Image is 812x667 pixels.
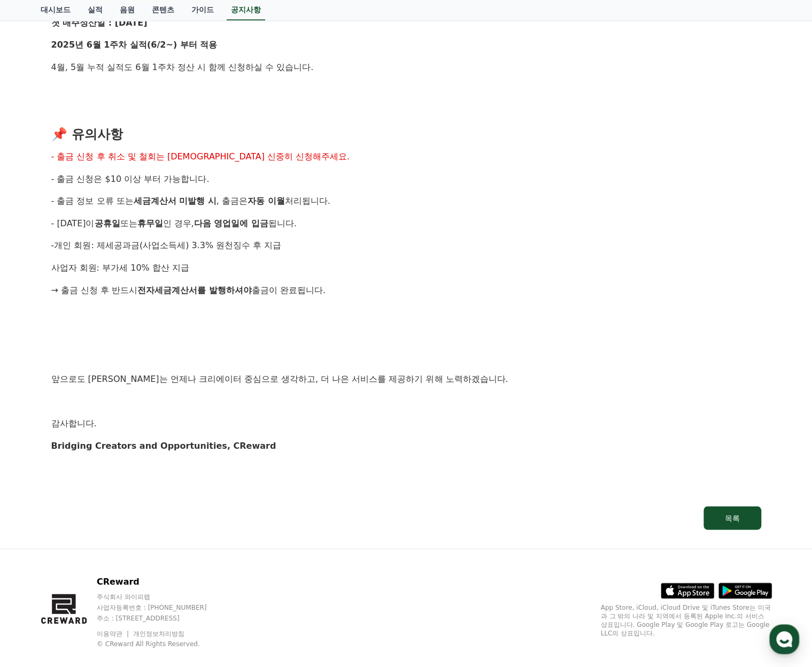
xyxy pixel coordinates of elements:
[51,194,761,208] p: - 출금 정보 오류 또는 , 출금은 처리됩니다.
[601,603,772,637] p: App Store, iCloud, iCloud Drive 및 iTunes Store는 미국과 그 밖의 나라 및 지역에서 등록된 Apple Inc.의 서비스 상표입니다. Goo...
[94,218,120,228] strong: 공휴일
[725,512,740,523] div: 목록
[51,372,761,386] p: 앞으로도 [PERSON_NAME]는 언제나 크리에이터 중심으로 생각하고, 더 나은 서비스를 제공하기 위해 노력하겠습니다.
[51,261,761,275] p: 사업자 회원: 부가세 10% 합산 지급
[51,151,350,162] span: - 출금 신청 후 취소 및 철회는 [DEMOGRAPHIC_DATA] 신중히 신청해주세요.
[51,441,276,451] strong: Bridging Creators and Opportunities, CReward
[34,355,40,364] span: 홈
[51,217,761,231] p: - [DATE]이 또는 인 경우, 됩니다.
[51,172,761,186] p: .
[97,592,227,601] p: 주식회사 와이피랩
[98,356,111,364] span: 대화
[51,240,55,250] span: -
[165,355,178,364] span: 설정
[51,60,761,74] p: 4월, 5월 누적 실적도 6월 1주차 정산 시 함께 신청하실 수 있습니다.
[133,630,184,637] a: 개인정보처리방침
[194,218,268,228] strong: 다음 영업일에 입금
[137,218,163,228] strong: 휴무일
[51,127,761,141] h3: 📌 유의사항
[97,603,227,611] p: 사업자등록번호 : [PHONE_NUMBER]
[97,639,227,648] p: © CReward All Rights Reserved.
[51,18,148,28] strong: 첫 매주정산일 : [DATE]
[97,630,130,637] a: 이용약관
[248,196,285,206] strong: 자동 이월
[703,506,761,530] button: 목록
[97,614,227,622] p: 주소 : [STREET_ADDRESS]
[51,417,761,431] p: 감사합니다.
[134,196,216,206] strong: 세금계산서 미발행 시
[51,40,218,50] strong: 2025년 6월 1주차 실적(6/2~) 부터 적용
[138,339,205,366] a: 설정
[97,575,227,588] p: CReward
[51,239,761,252] p: 개인 회원: 제세공과금(사업소득세) 3.3% 원천징수 후 지급
[3,339,71,366] a: 홈
[137,285,252,295] strong: 전자세금계산서를 발행하셔야
[51,506,761,530] a: 목록
[71,339,138,366] a: 대화
[51,174,207,184] span: - 출금 신청은 $10 이상 부터 가능합니다
[51,283,761,297] p: → 출금 신청 후 반드시 출금이 완료됩니다.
